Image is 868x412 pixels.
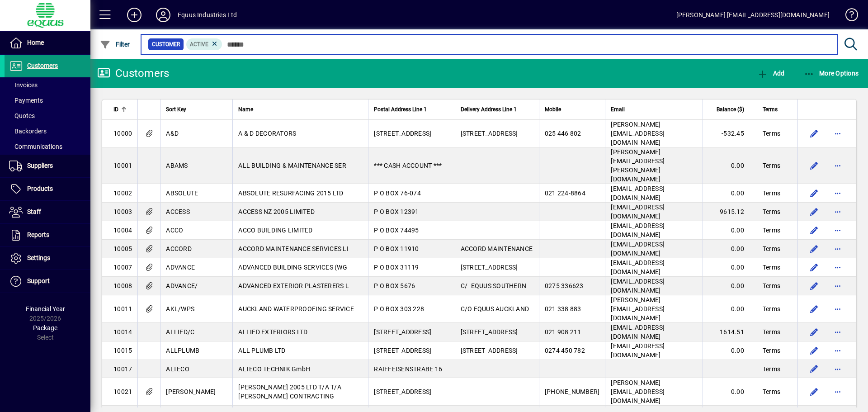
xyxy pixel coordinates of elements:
[802,65,861,81] button: More Options
[703,277,757,295] td: 0.00
[763,104,778,114] span: Terms
[238,189,343,197] span: ABSOLUTE RESURFACING 2015 LTD
[113,162,132,169] span: 10001
[703,147,757,184] td: 0.00
[5,32,90,54] a: Home
[238,347,285,354] span: ALL PLUMB LTD
[703,258,757,277] td: 0.00
[461,282,527,289] span: C/- EQUUS SOUTHERN
[9,97,43,104] span: Payments
[374,347,431,354] span: [STREET_ADDRESS]
[763,263,780,272] span: Terms
[97,66,169,81] div: Customers
[611,379,665,404] span: [PERSON_NAME][EMAIL_ADDRESS][DOMAIN_NAME]
[113,264,132,271] span: 10007
[113,104,118,114] span: ID
[461,347,518,354] span: [STREET_ADDRESS]
[545,328,581,336] span: 021 908 211
[5,123,90,139] a: Backorders
[763,346,780,355] span: Terms
[166,365,189,373] span: ALTECO
[763,129,780,138] span: Terms
[611,324,665,340] span: [EMAIL_ADDRESS][DOMAIN_NAME]
[5,178,90,200] a: Products
[5,270,90,293] a: Support
[611,204,665,220] span: [EMAIL_ADDRESS][DOMAIN_NAME]
[807,186,821,200] button: Edit
[763,304,780,313] span: Terms
[611,259,665,275] span: [EMAIL_ADDRESS][DOMAIN_NAME]
[113,347,132,354] span: 10015
[703,203,757,221] td: 9615.12
[807,260,821,275] button: Edit
[807,343,821,358] button: Edit
[149,7,178,23] button: Profile
[238,365,310,373] span: ALTECO TECHNIK GmbH
[763,244,780,253] span: Terms
[374,282,415,289] span: P O BOX 5676
[461,104,517,114] span: Delivery Address Line 1
[166,162,188,169] span: ABAMS
[374,365,442,373] span: RAIFFEISENSTRABE 16
[27,277,50,284] span: Support
[27,62,58,69] span: Customers
[830,260,845,275] button: More options
[5,139,90,154] a: Communications
[807,325,821,339] button: Edit
[545,104,600,114] div: Mobile
[703,341,757,360] td: 0.00
[611,241,665,257] span: [EMAIL_ADDRESS][DOMAIN_NAME]
[545,104,561,114] span: Mobile
[238,305,354,313] span: AUCKLAND WATERPROOFING SERVICE
[830,325,845,339] button: More options
[830,158,845,173] button: More options
[5,155,90,177] a: Suppliers
[238,104,253,114] span: Name
[830,279,845,293] button: More options
[113,282,132,289] span: 10008
[374,208,419,215] span: P O BOX 12391
[374,104,427,114] span: Postal Address Line 1
[238,162,346,169] span: ALL BUILDING & MAINTENANCE SER
[9,81,38,89] span: Invoices
[830,186,845,200] button: More options
[830,362,845,376] button: More options
[545,388,600,395] span: [PHONE_NUMBER]
[166,388,216,395] span: [PERSON_NAME]
[830,343,845,358] button: More options
[9,128,47,135] span: Backorders
[807,158,821,173] button: Edit
[113,208,132,215] span: 10003
[190,41,208,47] span: Active
[113,245,132,252] span: 10005
[703,184,757,203] td: 0.00
[5,201,90,223] a: Staff
[120,7,149,23] button: Add
[374,264,419,271] span: P O BOX 31119
[238,130,296,137] span: A & D DECORATORS
[178,8,237,22] div: Equus Industries Ltd
[166,245,192,252] span: ACCORD
[763,189,780,198] span: Terms
[676,8,830,22] div: [PERSON_NAME] [EMAIL_ADDRESS][DOMAIN_NAME]
[374,328,431,336] span: [STREET_ADDRESS]
[27,208,41,215] span: Staff
[374,189,421,197] span: P O BOX 76-074
[763,365,780,374] span: Terms
[807,362,821,376] button: Edit
[5,247,90,270] a: Settings
[166,208,190,215] span: ACCESS
[27,162,53,169] span: Suppliers
[763,226,780,235] span: Terms
[98,36,132,52] button: Filter
[611,148,665,183] span: [PERSON_NAME][EMAIL_ADDRESS][PERSON_NAME][DOMAIN_NAME]
[545,282,584,289] span: 0275 336623
[113,227,132,234] span: 10004
[113,388,132,395] span: 10021
[807,223,821,237] button: Edit
[238,227,312,234] span: ACCO BUILDING LIMITED
[461,305,529,313] span: C/O EQUUS AUCKLAND
[611,222,665,238] span: [EMAIL_ADDRESS][DOMAIN_NAME]
[763,161,780,170] span: Terms
[611,104,697,114] div: Email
